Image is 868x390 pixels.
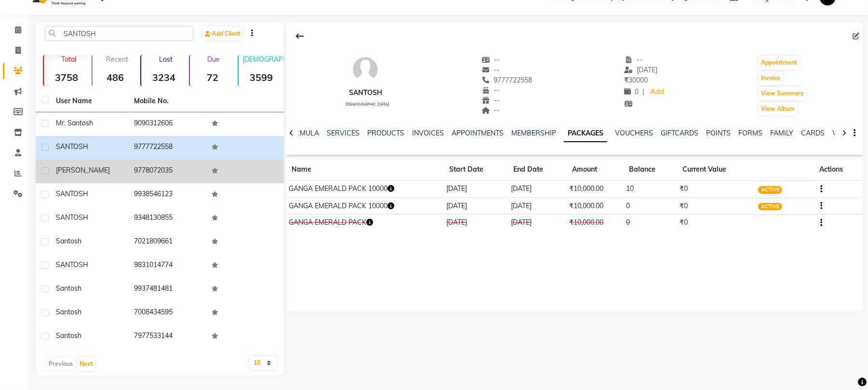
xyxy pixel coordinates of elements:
input: Search by Name/Mobile/Email/Code [45,26,193,41]
span: [PERSON_NAME] [56,166,110,175]
p: Due [192,55,236,64]
a: FAMILY [770,129,793,137]
td: [DATE] [443,215,508,231]
strong: 3758 [44,71,90,83]
td: [DATE] [508,215,566,231]
a: POINTS [706,129,731,137]
a: SERVICES [327,129,360,137]
a: FORMULA [286,129,319,137]
td: 7977533144 [128,325,206,349]
span: Mr. Santosh [56,119,93,127]
strong: 3599 [239,71,284,83]
td: 9778072035 [128,160,206,183]
td: ₹0 [677,181,755,198]
p: Recent [96,55,138,64]
span: SANTOSH [56,142,88,151]
td: 9937481481 [128,278,206,301]
td: 0 [623,215,677,231]
span: SANTOSH [56,189,88,198]
p: [DEMOGRAPHIC_DATA] [242,55,284,64]
img: avatar [351,55,380,84]
td: GANGA EMERALD PACK 10000 [286,181,443,198]
td: 9090312606 [128,112,206,136]
a: PRODUCTS [367,129,404,137]
span: -- [481,55,500,64]
span: -- [481,66,500,74]
td: 9831014774 [128,254,206,278]
div: SANTOSH [342,88,389,98]
th: Start Date [443,159,508,181]
button: View Summary [759,87,806,100]
td: [DATE] [508,181,566,198]
a: INVOICES [412,129,444,137]
td: 7021809661 [128,230,206,254]
a: MEMBERSHIP [511,129,556,137]
td: 10 [623,181,677,198]
td: GANGA EMERALD PACK 10000 [286,198,443,215]
td: ₹10,000.00 [566,198,623,215]
th: User Name [50,90,128,112]
td: 7008434595 [128,301,206,325]
a: FORMS [738,129,762,137]
span: [DATE] [625,66,658,74]
td: 9938546123 [128,183,206,207]
span: ₹ [625,76,629,84]
td: 0 [623,198,677,215]
th: Mobile No. [128,90,206,112]
span: 9777722558 [481,76,533,84]
td: GANGA EMERALD PACK [286,215,443,231]
a: Add Client [202,27,243,40]
p: Total [48,55,90,64]
th: Amount [566,159,623,181]
div: Back to Client [290,27,310,45]
td: ₹0 [677,198,755,215]
span: santosh [56,308,81,316]
span: -- [481,96,500,105]
a: WALLET [832,129,860,137]
td: ₹0 [677,215,755,231]
span: CONSUMED [758,219,794,227]
a: CARDS [801,129,825,137]
td: 9777722558 [128,136,206,160]
span: ACTIVE [758,203,783,211]
th: End Date [508,159,566,181]
td: ₹10,000.00 [566,215,623,231]
td: [DATE] [443,198,508,215]
span: santosh [56,331,81,340]
th: Actions [814,159,863,181]
span: ACTIVE [758,186,783,194]
a: PACKAGES [564,125,607,142]
span: SANTOSH [56,260,88,269]
button: Appointment [759,56,800,69]
td: ₹10,000.00 [566,181,623,198]
span: -- [481,86,500,94]
span: santosh [56,284,81,293]
th: Current Value [677,159,755,181]
td: [DATE] [508,198,566,215]
a: APPOINTMENTS [452,129,504,137]
th: Balance [623,159,677,181]
p: Lost [145,55,187,64]
strong: 3234 [141,71,187,83]
strong: 486 [93,71,138,83]
button: Invoice [759,71,783,85]
a: Add [649,85,666,99]
th: Name [286,159,443,181]
span: santosh [56,237,81,245]
td: 9348130855 [128,207,206,230]
span: -- [481,106,500,115]
span: 0 [625,87,639,96]
a: GIFTCARDS [661,129,698,137]
span: SANTOSH [56,213,88,222]
strong: 72 [190,71,236,83]
span: -- [625,55,643,64]
button: View Album [759,102,797,116]
span: [DEMOGRAPHIC_DATA] [346,102,389,107]
td: [DATE] [443,181,508,198]
span: | [643,87,645,97]
a: VOUCHERS [615,129,653,137]
span: 30000 [625,76,648,84]
button: Next [77,357,95,371]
